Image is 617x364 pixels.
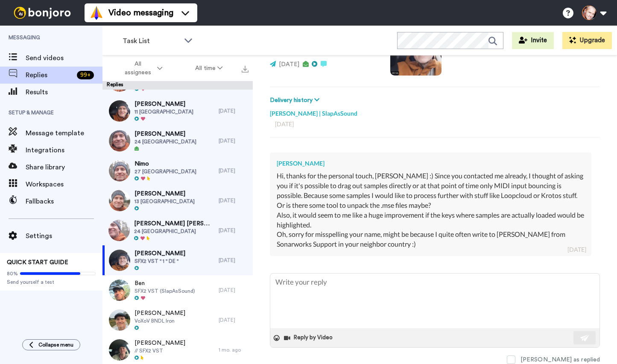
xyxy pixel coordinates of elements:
span: Workspaces [26,179,102,189]
img: 186d8b10-c472-4c65-9fac-da29b933a689-thumb.jpg [109,280,130,301]
div: [DATE] [275,120,595,128]
button: Delivery history [270,96,322,105]
span: Send yourself a test [7,279,96,285]
a: [PERSON_NAME]11 [GEOGRAPHIC_DATA][DATE] [102,96,253,126]
span: Fallbacks [26,196,102,207]
span: VoXoV BNDL Iron [135,317,185,324]
div: [DATE] [219,167,249,174]
a: BenSFX2 VST (SlapAsSound)[DATE] [102,275,253,305]
span: Message template [26,128,102,138]
a: Nimo27 [GEOGRAPHIC_DATA][DATE] [102,156,253,186]
img: 0cb413b0-c5bf-42b2-904e-ec4ef566d2a7-thumb.jpg [109,160,130,181]
span: 80% [7,270,18,277]
img: 04412c55-ce4a-49c4-823e-76ed37155b29-thumb.jpg [109,309,130,331]
span: 11 [GEOGRAPHIC_DATA] [135,108,193,115]
span: All assignees [121,60,155,77]
img: 25676ffb-f17a-4a23-b221-ec44f49f0773-thumb.jpg [109,250,130,271]
div: [DATE] [219,108,249,114]
div: [DATE] [219,227,249,234]
span: Video messaging [108,7,173,19]
span: Replies [26,70,73,80]
div: Hi, thanks for the personal touch, [PERSON_NAME] :) Since you contacted me already, I thought of ... [277,171,585,230]
div: [DATE] [219,317,249,323]
span: 13 [GEOGRAPHIC_DATA] [135,198,195,205]
span: 24 [GEOGRAPHIC_DATA] [134,228,214,235]
div: [DATE] [219,137,249,144]
div: [DATE] [219,197,249,204]
span: [PERSON_NAME] [135,189,195,198]
button: Export all results that match these filters now. [239,62,251,75]
img: bj-logo-header-white.svg [10,7,74,19]
span: [PERSON_NAME] [135,309,185,317]
button: All assignees [104,56,179,80]
span: Send videos [26,53,102,63]
button: Reply by Video [283,332,335,344]
button: Collapse menu [22,339,80,350]
div: [PERSON_NAME] as replied [521,355,600,364]
div: 99 + [77,71,94,79]
span: Nimo [135,160,196,168]
span: 24 [GEOGRAPHIC_DATA] [135,138,196,145]
span: QUICK START GUIDE [7,259,68,265]
span: [PERSON_NAME] [PERSON_NAME] [134,219,214,228]
div: [DATE] [219,287,249,294]
button: Upgrade [562,32,612,49]
img: send-white.svg [580,335,590,341]
span: SFX2 VST (SlapAsSound) [135,288,195,294]
a: [PERSON_NAME]13 [GEOGRAPHIC_DATA][DATE] [102,186,253,215]
img: 57b9d2f0-b3ee-4967-b04e-45892ee54821-thumb.jpg [109,130,130,151]
div: [DATE] [219,257,249,264]
span: [PERSON_NAME] [135,339,185,347]
span: [PERSON_NAME] [135,130,196,138]
span: // SFX2 VST [135,347,185,354]
div: [PERSON_NAME] [277,159,585,168]
span: SFX2 VST '' 1 '' DE '' [135,258,185,265]
span: [DATE] [279,61,299,67]
div: Oh, sorry for misspelling your name, might be because I quite often write to [PERSON_NAME] from S... [277,230,585,249]
img: 93d2cd4e-060d-4b85-b5e4-99a813d167e1-thumb.jpg [108,220,130,241]
span: 27 [GEOGRAPHIC_DATA] [135,168,196,175]
img: ae71cd4e-e704-40ee-8fd9-8447c4360235-thumb.jpg [109,190,130,211]
span: Task List [123,36,180,46]
span: [PERSON_NAME] [135,249,185,258]
img: vm-color.svg [90,6,103,20]
div: [PERSON_NAME] | SlapAsSound [270,105,600,118]
a: [PERSON_NAME]24 [GEOGRAPHIC_DATA][DATE] [102,126,253,156]
span: Settings [26,231,102,241]
span: Ben [135,279,195,288]
button: All time [179,61,240,76]
span: Integrations [26,145,102,155]
span: [PERSON_NAME] [135,100,193,108]
a: [PERSON_NAME]VoXoV BNDL Iron[DATE] [102,305,253,335]
img: c61ed798-b263-4064-b5ec-b4b6134b6c06-thumb.jpg [109,339,130,361]
span: Share library [26,162,102,172]
img: 08899913-2f37-4dd1-8196-e5461253df71-thumb.jpg [109,100,130,122]
img: export.svg [242,66,249,73]
div: [DATE] [567,245,586,254]
a: [PERSON_NAME]SFX2 VST '' 1 '' DE ''[DATE] [102,245,253,275]
button: Invite [512,32,554,49]
span: Collapse menu [38,341,73,348]
div: 1 mo. ago [219,347,249,353]
span: Results [26,87,102,97]
a: [PERSON_NAME] [PERSON_NAME]24 [GEOGRAPHIC_DATA][DATE] [102,215,253,245]
div: Replies [102,81,253,90]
